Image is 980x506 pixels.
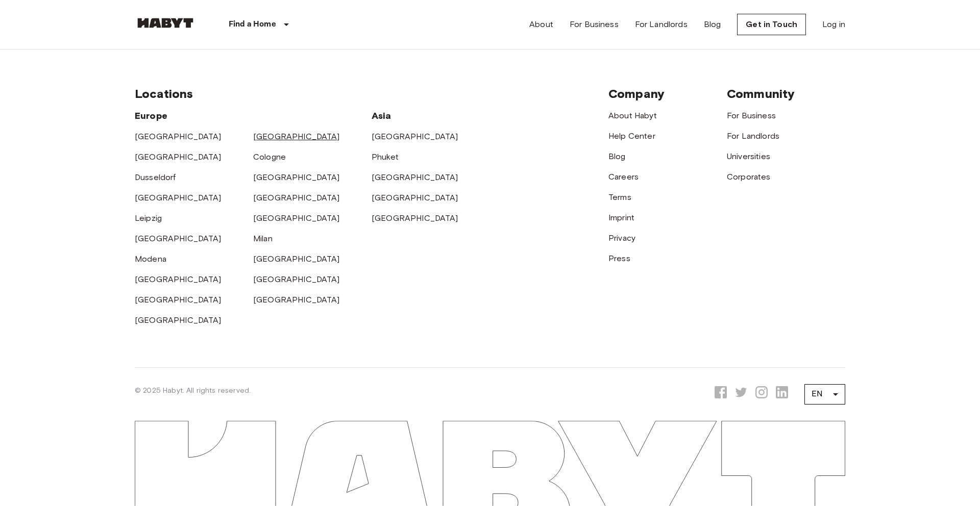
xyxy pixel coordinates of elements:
[135,386,251,395] span: © 2025 Habyt. All rights reserved.
[135,152,222,162] a: [GEOGRAPHIC_DATA]
[229,18,276,31] p: Find a Home
[372,132,458,141] a: [GEOGRAPHIC_DATA]
[608,254,630,263] a: Press
[135,234,222,243] a: [GEOGRAPHIC_DATA]
[135,315,222,325] a: [GEOGRAPHIC_DATA]
[135,18,196,28] img: Habyt
[608,233,635,243] a: Privacy
[135,295,222,305] a: [GEOGRAPHIC_DATA]
[135,86,193,101] span: Locations
[704,18,721,31] a: Blog
[253,234,273,243] a: Milan
[253,213,340,223] a: [GEOGRAPHIC_DATA]
[727,131,779,141] a: For Landlords
[822,18,845,31] a: Log in
[253,274,340,284] a: [GEOGRAPHIC_DATA]
[727,86,795,101] span: Community
[135,274,222,284] a: [GEOGRAPHIC_DATA]
[135,172,176,182] a: Dusseldorf
[727,151,770,161] a: Universities
[727,172,771,182] a: Corporates
[253,193,340,203] a: [GEOGRAPHIC_DATA]
[372,110,391,121] span: Asia
[372,193,458,203] a: [GEOGRAPHIC_DATA]
[608,213,634,222] a: Imprint
[253,254,340,264] a: [GEOGRAPHIC_DATA]
[253,172,340,182] a: [GEOGRAPHIC_DATA]
[804,380,845,409] div: EN
[135,193,222,203] a: [GEOGRAPHIC_DATA]
[253,132,340,141] a: [GEOGRAPHIC_DATA]
[372,172,458,182] a: [GEOGRAPHIC_DATA]
[529,18,553,31] a: About
[635,18,688,31] a: For Landlords
[727,111,776,120] a: For Business
[253,152,286,162] a: Cologne
[608,131,655,141] a: Help Center
[608,111,657,120] a: About Habyt
[135,110,167,121] span: Europe
[608,86,665,101] span: Company
[135,213,162,223] a: Leipzig
[737,14,806,35] a: Get in Touch
[608,151,626,161] a: Blog
[372,152,399,162] a: Phuket
[608,192,631,202] a: Terms
[372,213,458,223] a: [GEOGRAPHIC_DATA]
[135,132,222,141] a: [GEOGRAPHIC_DATA]
[608,172,639,182] a: Careers
[135,254,166,264] a: Modena
[253,295,340,305] a: [GEOGRAPHIC_DATA]
[570,18,619,31] a: For Business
